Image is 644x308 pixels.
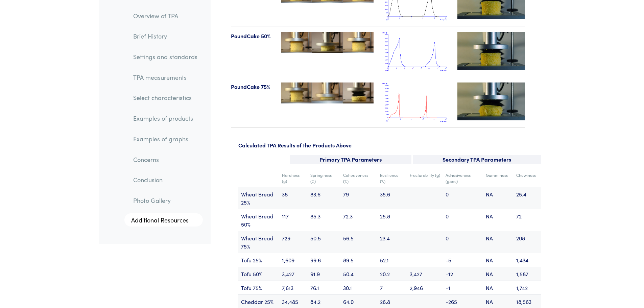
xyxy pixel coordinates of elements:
[382,82,449,122] img: poundcake_tpa_75.png
[457,32,525,70] img: poundcake-videotn-50.jpg
[279,267,308,281] td: 3,427
[514,209,541,231] td: 72
[407,281,443,294] td: 2,946
[340,231,377,253] td: 56.5
[238,209,279,231] td: Wheat Bread 50%
[128,49,203,65] a: Settings and standards
[382,32,449,71] img: poundcake_tpa_50.png
[443,253,483,267] td: -5
[514,281,541,294] td: 1,742
[407,267,443,281] td: 3,427
[128,193,203,208] a: Photo Gallery
[377,267,407,281] td: 20.2
[128,152,203,167] a: Concerns
[514,253,541,267] td: 1,434
[457,82,525,120] img: poundcake-videotn-75.jpg
[340,209,377,231] td: 72.3
[407,169,443,187] td: Fracturability (g)
[128,8,203,24] a: Overview of TPA
[308,209,340,231] td: 85.3
[128,111,203,126] a: Examples of products
[483,267,513,281] td: NA
[281,32,374,53] img: poundcake-50-123-tpa.jpg
[483,187,513,209] td: NA
[238,231,279,253] td: Wheat Bread 75%
[279,169,308,187] td: Hardness (g)
[377,253,407,267] td: 52.1
[443,231,483,253] td: 0
[340,281,377,294] td: 30.1
[443,169,483,187] td: Adhesiveness (g.sec)
[128,29,203,44] a: Brief History
[279,209,308,231] td: 117
[308,281,340,294] td: 76.1
[238,187,279,209] td: Wheat Bread 25%
[128,70,203,85] a: TPA measurements
[231,82,273,91] p: PoundCake 75%
[514,267,541,281] td: 1,587
[279,187,308,209] td: 38
[443,209,483,231] td: 0
[128,131,203,147] a: Examples of graphs
[377,209,407,231] td: 25.8
[514,169,541,187] td: Chewiness
[308,267,340,281] td: 91.9
[128,172,203,188] a: Conclusion
[377,231,407,253] td: 23.4
[483,281,513,294] td: NA
[443,281,483,294] td: -1
[377,187,407,209] td: 35.6
[340,267,377,281] td: 50.4
[124,213,203,227] a: Additional Resources
[308,187,340,209] td: 83.6
[308,231,340,253] td: 50.5
[340,253,377,267] td: 89.5
[281,82,374,103] img: poundcake-75-123-tpa.jpg
[238,281,279,294] td: Tofu 75%
[377,281,407,294] td: 7
[483,253,513,267] td: NA
[231,32,273,41] p: PoundCake 50%
[128,90,203,106] a: Select characteristics
[279,281,308,294] td: 7,613
[514,231,541,253] td: 208
[443,267,483,281] td: -12
[279,231,308,253] td: 729
[483,231,513,253] td: NA
[238,253,279,267] td: Tofu 25%
[238,141,541,150] p: Calculated TPA Results of the Products Above
[413,155,541,164] p: Secondary TPA Parameters
[443,187,483,209] td: 0
[514,187,541,209] td: 25.4
[238,267,279,281] td: Tofu 50%
[483,209,513,231] td: NA
[279,253,308,267] td: 1,609
[377,169,407,187] td: Resilience (%)
[483,169,513,187] td: Gumminess
[290,155,411,164] p: Primary TPA Parameters
[340,169,377,187] td: Cohesiveness (%)
[340,187,377,209] td: 79
[308,169,340,187] td: Springiness (%)
[308,253,340,267] td: 99.6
